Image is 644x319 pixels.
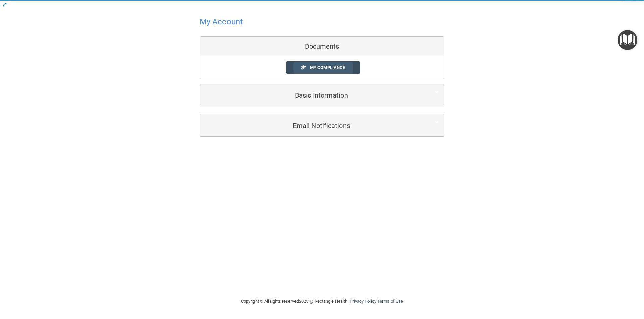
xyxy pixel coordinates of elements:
[205,88,439,103] a: Basic Information
[200,291,444,312] div: Copyright © All rights reserved 2025 @ Rectangle Health | |
[377,299,403,304] a: Terms of Use
[200,37,444,56] div: Documents
[205,118,439,133] a: Email Notifications
[310,65,345,70] span: My Compliance
[200,17,243,26] h4: My Account
[205,122,419,129] h5: Email Notifications
[350,299,376,304] a: Privacy Policy
[528,271,636,298] iframe: Drift Widget Chat Controller
[205,92,419,99] h5: Basic Information
[618,30,637,50] button: Open Resource Center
